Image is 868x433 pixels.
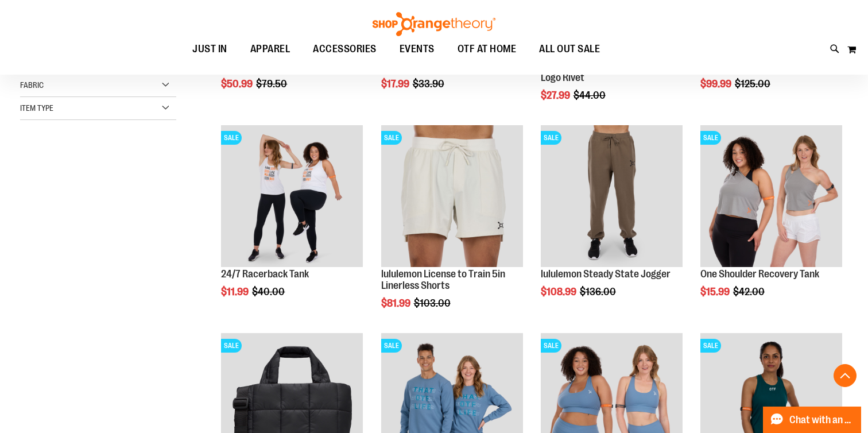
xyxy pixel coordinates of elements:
[313,36,377,62] span: ACCESSORIES
[733,286,766,297] span: $42.00
[256,78,289,90] span: $79.50
[700,125,842,269] a: Main view of One Shoulder Recovery TankSALE
[541,125,683,269] a: lululemon Steady State JoggerSALE
[192,36,227,62] span: JUST IN
[381,125,523,267] img: lululemon License to Train 5in Linerless Shorts
[381,339,402,353] span: SALE
[541,286,578,297] span: $108.99
[400,36,435,62] span: EVENTS
[700,339,721,353] span: SALE
[834,364,857,387] button: Back To Top
[252,286,286,297] span: $40.00
[221,339,242,353] span: SALE
[573,90,607,101] span: $44.00
[381,78,411,90] span: $17.99
[700,78,733,90] span: $99.99
[20,103,53,113] span: Item Type
[541,90,572,101] span: $27.99
[250,36,290,62] span: APPAREL
[381,131,402,145] span: SALE
[539,36,600,62] span: ALL OUT SALE
[414,297,452,309] span: $103.00
[541,339,561,353] span: SALE
[700,286,731,297] span: $15.99
[221,286,250,297] span: $11.99
[580,286,618,297] span: $136.00
[458,36,517,62] span: OTF AT HOME
[221,268,309,280] a: 24/7 Racerback Tank
[541,268,671,280] a: lululemon Steady State Jogger
[541,131,561,145] span: SALE
[375,119,529,338] div: product
[700,268,819,280] a: One Shoulder Recovery Tank
[221,125,363,269] a: 24/7 Racerback TankSALE
[700,131,721,145] span: SALE
[535,119,688,327] div: product
[20,80,44,90] span: Fabric
[381,268,505,291] a: lululemon License to Train 5in Linerless Shorts
[413,78,446,90] span: $33.90
[221,78,254,90] span: $50.99
[695,119,848,327] div: product
[371,12,497,36] img: Shop Orangetheory
[700,125,842,267] img: Main view of One Shoulder Recovery Tank
[221,131,242,145] span: SALE
[215,119,369,327] div: product
[381,297,412,309] span: $81.99
[221,125,363,267] img: 24/7 Racerback Tank
[541,125,683,267] img: lululemon Steady State Jogger
[381,125,523,269] a: lululemon License to Train 5in Linerless ShortsSALE
[735,78,772,90] span: $125.00
[763,407,862,433] button: Chat with an Expert
[789,415,854,426] span: Chat with an Expert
